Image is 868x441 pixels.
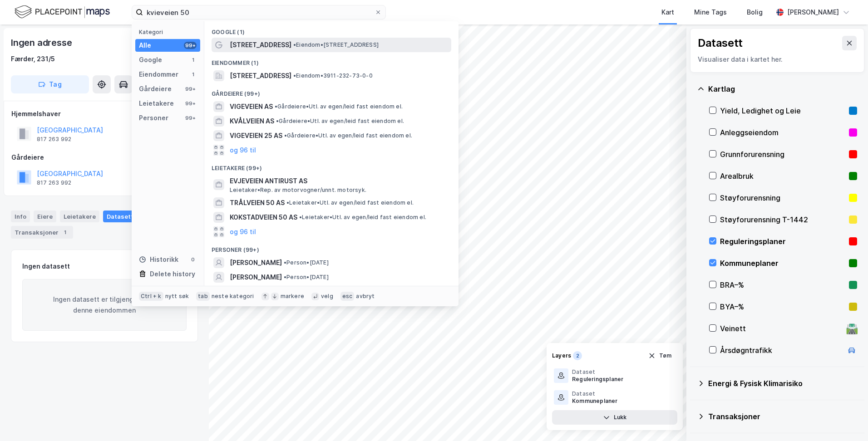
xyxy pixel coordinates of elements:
span: Person • [DATE] [284,274,329,281]
div: Gårdeiere [11,152,197,163]
span: • [276,118,279,124]
div: Grunnforurensning [720,149,845,160]
div: 817 263 992 [37,179,71,186]
div: Personer (99+) [204,239,459,255]
div: Datasett [698,36,743,50]
div: Reguleringsplaner [720,236,845,247]
div: Historikk [139,254,178,265]
div: Ingen datasett [22,261,70,272]
span: [PERSON_NAME] [230,257,282,268]
div: Ingen datasett er tilgjengelig for denne eiendommen [22,279,187,331]
span: [PERSON_NAME] [230,272,282,283]
span: • [284,132,287,139]
span: Leietaker • Utl. av egen/leid fast eiendom el. [286,199,414,206]
div: Transaksjoner [708,411,857,422]
span: • [286,199,289,206]
div: Datasett [103,211,137,222]
div: Bolig [747,7,763,18]
span: Eiendom • [STREET_ADDRESS] [293,41,379,49]
div: Gårdeiere (99+) [204,83,459,99]
button: Lukk [552,410,677,425]
div: 🛣️ [846,323,858,334]
span: KVÅLVEIEN AS [230,116,274,127]
div: Kommuneplaner [572,397,618,405]
span: • [284,274,286,280]
div: Veinett [720,323,843,334]
div: Kommuneplaner [720,258,845,269]
div: Dataset [572,390,618,397]
div: Årsdøgntrafikk [720,345,843,356]
span: • [284,259,286,266]
span: Gårdeiere • Utl. av egen/leid fast eiendom el. [275,103,403,110]
div: 99+ [184,114,197,122]
div: Mine Tags [694,7,727,18]
div: Kartlag [708,83,857,94]
span: KOKSTADVEIEN 50 AS [230,212,297,223]
div: Dataset [572,368,623,376]
div: Kontrollprogram for chat [823,397,868,441]
div: Støyforurensning [720,192,845,203]
div: 1 [189,56,197,64]
span: Gårdeiere • Utl. av egen/leid fast eiendom el. [276,118,404,125]
div: Eiendommer (1) [204,52,459,69]
span: • [275,103,277,110]
div: avbryt [356,293,375,300]
span: • [293,41,296,48]
div: Gårdeiere [139,83,172,94]
span: • [293,72,296,79]
div: Eiere [34,211,56,222]
div: BYA–% [720,301,845,312]
span: [STREET_ADDRESS] [230,70,291,81]
div: BRA–% [720,279,845,290]
div: Arealbruk [720,171,845,181]
div: Energi & Fysisk Klimarisiko [708,378,857,389]
div: 99+ [184,42,197,49]
div: Leietakere (99+) [204,157,459,174]
div: Ingen adresse [11,35,74,50]
button: og 96 til [230,145,256,156]
button: og 96 til [230,226,256,237]
div: nytt søk [165,293,189,300]
span: EVJEVEIEN ANTIRUST AS [230,176,448,186]
div: Færder, 231/5 [11,54,55,64]
div: Visualiser data i kartet her. [698,54,857,65]
span: Leietaker • Rep. av motorvogner/unnt. motorsyk. [230,186,366,194]
span: Eiendom • 3911-232-73-0-0 [293,72,373,79]
span: VIGEVEIEN 25 AS [230,130,282,141]
div: esc [340,292,355,301]
div: 2 [573,351,582,360]
div: 0 [189,256,197,263]
div: Info [11,211,30,222]
span: VIGEVEIEN AS [230,101,273,112]
span: TRÅLVEIEN 50 AS [230,197,285,208]
div: Kategori [139,29,200,35]
span: Person • [DATE] [284,259,329,266]
span: Gårdeiere • Utl. av egen/leid fast eiendom el. [284,132,412,139]
div: 817 263 992 [37,136,71,143]
img: logo.f888ab2527a4732fd821a326f86c7f29.svg [15,4,110,20]
div: 1 [60,228,69,237]
div: [PERSON_NAME] [787,7,839,18]
div: Alle [139,40,151,51]
span: • [299,214,302,220]
div: Eiendommer [139,69,178,80]
div: Støyforurensning T-1442 [720,214,845,225]
iframe: Chat Widget [823,397,868,441]
div: Transaksjoner [11,226,73,239]
div: Anleggseiendom [720,127,845,138]
div: neste kategori [212,293,254,300]
div: 1 [189,71,197,78]
div: 99+ [184,85,197,93]
div: Kart [661,7,674,18]
div: Hjemmelshaver [11,108,197,119]
div: Yield, Ledighet og Leie [720,105,845,116]
button: Tøm [642,348,677,363]
span: Leietaker • Utl. av egen/leid fast eiendom el. [299,214,426,221]
div: Layers [552,352,571,359]
div: Leietakere [60,211,99,222]
div: Google [139,54,162,65]
div: tab [196,292,210,301]
div: Ctrl + k [139,292,163,301]
div: markere [281,293,304,300]
input: Søk på adresse, matrikkel, gårdeiere, leietakere eller personer [143,5,375,19]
